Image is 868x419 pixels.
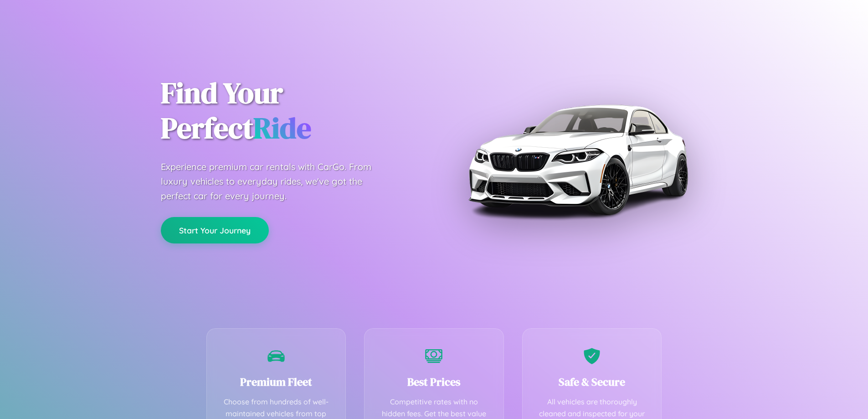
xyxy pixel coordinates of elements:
[464,46,692,274] img: Premium BMW car rental vehicle
[161,76,421,146] h1: Find Your Perfect
[221,374,332,389] h3: Premium Fleet
[536,374,648,389] h3: Safe & Secure
[161,217,269,243] button: Start Your Journey
[161,160,389,203] p: Experience premium car rentals with CarGo. From luxury vehicles to everyday rides, we've got the ...
[378,374,490,389] h3: Best Prices
[253,108,311,148] span: Ride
